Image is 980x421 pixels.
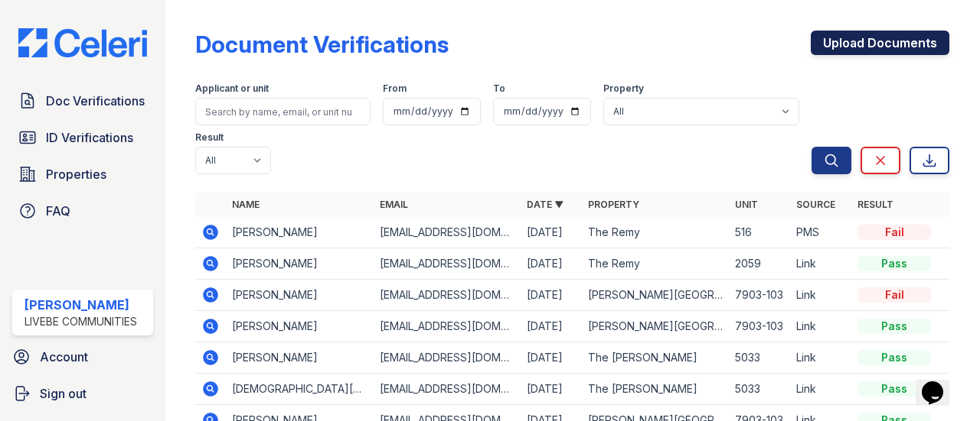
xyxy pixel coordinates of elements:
[374,342,521,374] td: [EMAIL_ADDRESS][DOMAIN_NAME]
[195,31,449,58] div: Document Verifications
[857,199,893,210] a: Result
[12,122,153,153] a: ID Verifications
[582,217,729,248] td: The Remy
[521,280,582,311] td: [DATE]
[46,165,106,183] span: Properties
[582,280,729,311] td: [PERSON_NAME][GEOGRAPHIC_DATA]
[603,83,644,95] label: Property
[582,311,729,342] td: [PERSON_NAME][GEOGRAPHIC_DATA]
[374,217,521,248] td: [EMAIL_ADDRESS][DOMAIN_NAME]
[6,378,159,409] a: Sign out
[857,350,931,365] div: Pass
[383,83,407,95] label: From
[226,342,373,374] td: [PERSON_NAME]
[226,280,373,311] td: [PERSON_NAME]
[6,28,159,57] img: CE_Logo_Blue-a8612792a0a2168367f1c8372b55b34899dd931a85d93a1a3d3e32e68fde9ad4.png
[374,248,521,280] td: [EMAIL_ADDRESS][DOMAIN_NAME]
[374,280,521,311] td: [EMAIL_ADDRESS][DOMAIN_NAME]
[735,199,758,210] a: Unit
[790,374,851,405] td: Link
[857,256,931,271] div: Pass
[226,374,373,405] td: [DEMOGRAPHIC_DATA][PERSON_NAME]
[12,159,153,189] a: Properties
[12,196,153,226] a: FAQ
[521,217,582,248] td: [DATE]
[226,248,373,280] td: [PERSON_NAME]
[588,199,639,210] a: Property
[790,280,851,311] td: Link
[790,248,851,280] td: Link
[521,374,582,405] td: [DATE]
[811,31,949,55] a: Upload Documents
[46,92,145,110] span: Doc Verifications
[729,248,790,280] td: 2059
[195,131,224,144] label: Result
[916,360,965,406] iframe: chat widget
[521,311,582,342] td: [DATE]
[521,342,582,374] td: [DATE]
[521,248,582,280] td: [DATE]
[374,311,521,342] td: [EMAIL_ADDRESS][DOMAIN_NAME]
[46,128,133,147] span: ID Verifications
[40,348,88,366] span: Account
[6,342,159,372] a: Account
[857,319,931,334] div: Pass
[582,248,729,280] td: The Remy
[195,98,371,125] input: Search by name, email, or unit number
[24,314,137,329] div: LiveBe Communities
[796,199,835,210] a: Source
[374,374,521,405] td: [EMAIL_ADDRESS][DOMAIN_NAME]
[527,199,563,210] a: Date ▼
[857,287,931,303] div: Fail
[729,342,790,374] td: 5033
[226,311,373,342] td: [PERSON_NAME]
[790,217,851,248] td: PMS
[582,374,729,405] td: The [PERSON_NAME]
[857,225,931,240] div: Fail
[729,217,790,248] td: 516
[790,342,851,374] td: Link
[582,342,729,374] td: The [PERSON_NAME]
[729,280,790,311] td: 7903-103
[40,384,87,403] span: Sign out
[232,199,260,210] a: Name
[195,83,269,95] label: Applicant or unit
[729,374,790,405] td: 5033
[790,311,851,342] td: Link
[24,296,137,314] div: [PERSON_NAME]
[857,381,931,397] div: Pass
[12,86,153,116] a: Doc Verifications
[226,217,373,248] td: [PERSON_NAME]
[46,202,70,220] span: FAQ
[493,83,505,95] label: To
[380,199,408,210] a: Email
[729,311,790,342] td: 7903-103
